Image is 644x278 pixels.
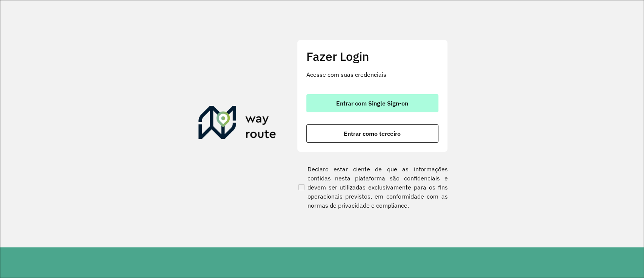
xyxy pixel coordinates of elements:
[336,100,408,106] span: Entrar com Single Sign-on
[297,165,448,210] label: Declaro estar ciente de que as informações contidas nesta plataforma são confidenciais e devem se...
[306,94,438,112] button: button
[306,124,438,143] button: button
[306,70,438,79] p: Acesse com suas credenciais
[344,130,401,137] span: Entrar como terceiro
[306,49,438,64] h2: Fazer Login
[198,106,276,142] img: Roteirizador AmbevTech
